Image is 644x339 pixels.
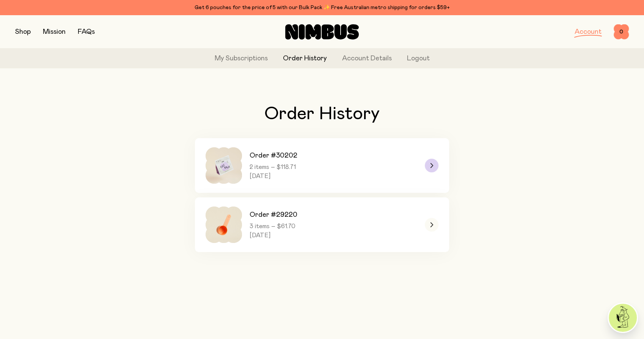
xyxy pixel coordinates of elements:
[78,28,95,35] a: FAQs
[195,105,449,123] h2: Order History
[250,172,297,180] span: [DATE]
[614,24,629,39] button: 0
[609,304,637,332] img: agent
[215,54,268,64] a: My Subscriptions
[250,210,297,219] h3: Order #29220
[250,151,297,160] h3: Order #30202
[250,222,297,230] span: 3 items – $61.70
[43,28,66,35] a: Mission
[195,138,449,193] a: Order #302022 items – $118.71[DATE]
[283,54,327,64] a: Order History
[15,3,629,12] div: Get 6 pouches for the price of 5 with our Bulk Pack ✨ Free Australian metro shipping for orders $59+
[195,197,449,252] a: Order #292203 items – $61.70[DATE]
[250,163,297,171] span: 2 items – $118.71
[342,54,392,64] a: Account Details
[250,232,297,239] span: [DATE]
[407,54,430,64] button: Logout
[575,28,602,35] a: Account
